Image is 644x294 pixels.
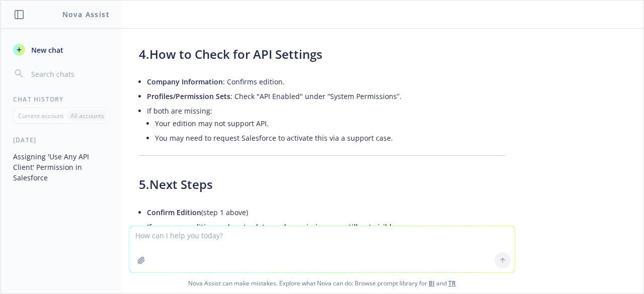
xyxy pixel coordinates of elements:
span: Profiles/Permission Sets [147,91,230,101]
div: [DATE] [1,136,121,144]
li: Your edition may not support API. [155,116,505,131]
li: : Confirms edition. [147,74,505,89]
p: Current account [18,112,63,120]
a: BI [429,279,435,287]
span: If on proper edition and up-to-date, and permissions are still not visible [147,222,395,232]
li: : Check "API Enabled" under “System Permissions”. [147,89,505,104]
span: Confirm Edition [147,208,201,217]
div: Chat History [1,95,121,104]
button: Assigning 'Use Any API Client' Permission in Salesforce [9,148,113,186]
h1: Nova Assist [62,9,110,20]
h3: 5. [139,176,505,193]
a: TR [448,279,456,287]
button: New chat [9,41,113,59]
span: Company Information [147,77,223,86]
li: You may need to request Salesforce to activate this via a support case. [155,131,505,145]
li: : [147,220,505,263]
span: Next Steps [149,176,213,192]
p: All accounts [70,112,104,120]
li: (step 1 above) [147,205,505,220]
li: If both are missing: [147,104,505,147]
span: Nova Assist can make mistakes. Explore what Nova can do: Browse prompt library for and [5,273,639,293]
span: New chat [29,45,63,55]
span: How to Check for API Settings [149,46,323,62]
input: Search chats [29,67,109,81]
h3: 4. [139,46,505,63]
